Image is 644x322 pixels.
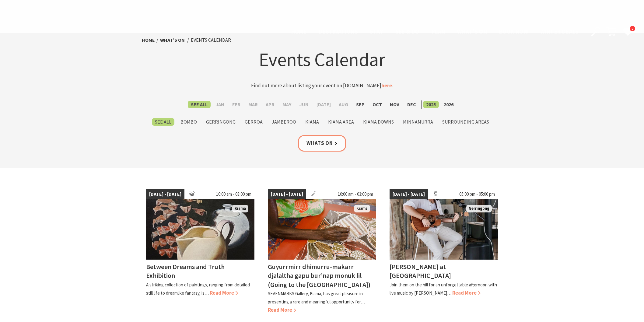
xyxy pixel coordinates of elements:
[268,199,376,260] img: Aboriginal artist Joy Borruwa sitting on the floor painting
[269,118,299,126] label: Jamberoo
[146,189,184,199] span: [DATE] - [DATE]
[212,101,227,108] label: Jan
[177,118,200,126] label: Bombo
[540,28,578,35] span: Winter Deals
[285,27,584,37] nav: Main Menu
[395,28,419,35] span: See & Do
[263,101,278,108] label: Apr
[390,189,498,314] a: [DATE] - [DATE] 05:00 pm - 05:00 pm Tayvin Martins Gerringong [PERSON_NAME] at [GEOGRAPHIC_DATA] ...
[390,262,451,280] h4: [PERSON_NAME] at [GEOGRAPHIC_DATA]
[390,282,497,296] p: Join them on the hill for an unforgettable afternoon with live music by [PERSON_NAME]…
[279,101,294,108] label: May
[268,291,365,305] p: SEVENMARKS Gallery, Kiama, has great pleasure in presenting a rare and meaningful opportunity for…
[210,289,238,296] span: Read More
[146,282,250,296] p: A striking collection of paintings, ranging from detailed still life to dreamlike fantasy, is…
[390,199,498,260] img: Tayvin Martins
[423,101,439,108] label: 2025
[390,189,428,199] span: [DATE] - [DATE]
[268,189,306,199] span: [DATE] - [DATE]
[360,118,397,126] label: Kiama Downs
[319,28,358,35] span: Destinations
[291,28,307,35] span: Home
[354,205,370,212] span: Kiama
[452,289,481,296] span: Read More
[499,28,528,35] span: Book now
[268,262,370,289] h4: Guyurrmirr dhimurru-makarr djalaltha gapu bur’nap monuk lil (Going to the [GEOGRAPHIC_DATA])
[146,189,254,314] a: [DATE] - [DATE] 10:00 am - 03:00 pm Kiama Between Dreams and Truth Exhibition A striking collecti...
[188,101,211,108] label: See All
[152,118,174,126] label: See All
[456,189,498,199] span: 05:00 pm - 05:00 pm
[441,101,457,108] label: 2026
[457,28,487,35] span: What’s On
[203,118,239,126] label: Gerringong
[432,28,445,35] span: Plan
[325,118,357,126] label: Kiama Area
[242,118,266,126] label: Gerroa
[336,101,351,108] label: Aug
[302,118,322,126] label: Kiama
[298,135,346,151] a: Whats On
[370,28,383,35] span: Stay
[268,189,376,314] a: [DATE] - [DATE] 10:00 am - 03:00 pm Aboriginal artist Joy Borruwa sitting on the floor painting K...
[213,189,254,199] span: 10:00 am - 03:00 pm
[400,118,436,126] label: Minnamurra
[335,189,376,199] span: 10:00 am - 03:00 pm
[630,26,635,32] span: 2
[381,82,392,89] a: here
[203,82,441,90] p: Find out more about listing your event on [DOMAIN_NAME] .
[229,101,243,108] label: Feb
[466,205,492,212] span: Gerringong
[245,101,261,108] label: Mar
[268,306,296,313] span: Read More
[232,205,248,212] span: Kiama
[353,101,368,108] label: Sep
[623,27,632,36] a: 2
[146,262,225,280] h4: Between Dreams and Truth Exhibition
[313,101,334,108] label: [DATE]
[404,101,419,108] label: Dec
[439,118,492,126] label: Surrounding Areas
[369,101,385,108] label: Oct
[296,101,312,108] label: Jun
[387,101,402,108] label: Nov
